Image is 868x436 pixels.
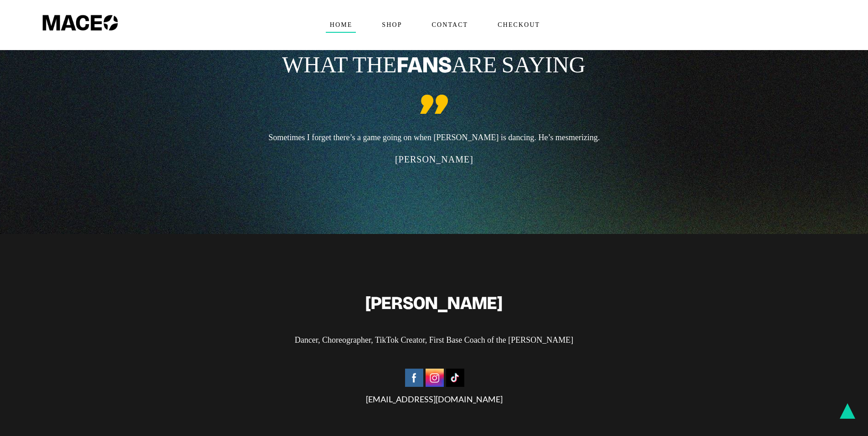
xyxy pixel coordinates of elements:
[378,18,406,32] span: Shop
[405,369,423,387] img: Facebook
[326,18,356,32] span: Home
[36,293,832,313] h2: [PERSON_NAME]
[452,52,497,77] span: ARE
[147,51,721,79] h1: FANS
[421,95,448,114] img: a
[446,369,464,387] img: Tiktok
[36,334,832,346] p: Dancer, Choreographer, TikTok Creator, First Base Coach of the [PERSON_NAME]
[428,18,472,32] span: Contact
[147,129,721,146] p: Sometimes I forget there’s a game going on when [PERSON_NAME] is dancing. He’s mesmerizing.
[493,18,544,32] span: Checkout
[395,153,473,166] span: [PERSON_NAME]
[36,367,832,406] div: [EMAIL_ADDRESS][DOMAIN_NAME]
[502,52,586,77] span: SAYING
[282,52,348,77] span: WHAT
[426,369,444,387] img: Instagram
[353,52,397,77] span: THE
